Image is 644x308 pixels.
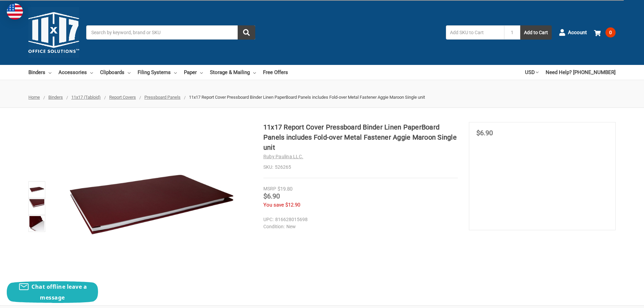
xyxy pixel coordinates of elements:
input: Search by keyword, brand or SKU [86,25,255,40]
span: Chat offline leave a message [31,283,87,301]
a: Binders [48,95,63,100]
img: 11x17 Report Cover Pressboard Binder Linen PaperBoard Panels includes Fold-over Metal Fastener Ag... [29,182,44,197]
span: 11x17 Report Cover Pressboard Binder Linen PaperBoard Panels includes Fold-over Metal Fastener Ag... [189,95,425,100]
button: Add to Cart [520,25,552,40]
a: Binders [28,65,51,80]
div: MSRP [263,185,276,192]
a: 0 [594,24,616,41]
span: You save [263,202,284,208]
dt: UPC: [263,216,273,223]
a: Need Help? [PHONE_NUMBER] [546,65,616,80]
a: Accessories [58,65,93,80]
img: 11x17 Report Cover Pressboard Binder Linen PaperBoard Panels includes Fold-over Metal Fastener Ag... [29,199,44,214]
span: Account [568,29,587,37]
dd: 526265 [263,164,458,171]
a: Home [28,95,40,100]
a: 11x17 (Tabloid) [71,95,101,100]
a: Storage & Mailing [210,65,256,80]
a: Ruby Paulina LLC. [263,154,303,159]
a: Clipboards [100,65,130,80]
span: $12.90 [285,202,300,208]
a: Account [559,24,587,41]
button: Chat offline leave a message [7,281,98,303]
span: 0 [605,27,616,38]
a: Report Covers [109,95,136,100]
a: USD [525,65,539,80]
a: Filing Systems [138,65,177,80]
img: duty and tax information for United States [7,3,23,20]
input: Add SKU to Cart [446,25,504,40]
a: Free Offers [263,65,288,80]
h1: 11x17 Report Cover Pressboard Binder Linen PaperBoard Panels includes Fold-over Metal Fastener Ag... [263,122,458,152]
span: $6.90 [476,129,493,137]
a: Paper [184,65,203,80]
dd: 816628015698 [263,216,455,223]
span: $19.80 [278,186,292,192]
img: 11x17 Report Cover Pressboard Binder Linen PaperBoard Panels includes Fold-over Metal Fastener Ag... [67,122,236,291]
dt: Condition: [263,223,285,230]
dd: New [263,223,455,230]
dt: SKU: [263,164,273,171]
img: 11x17.com [28,7,79,58]
span: $6.90 [263,192,280,200]
img: 11x17 Report Cover Pressboard Binder Linen PaperBoard Panels includes Fold-over Metal Fastener Ag... [29,216,44,231]
a: Pressboard Panels [144,95,181,100]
